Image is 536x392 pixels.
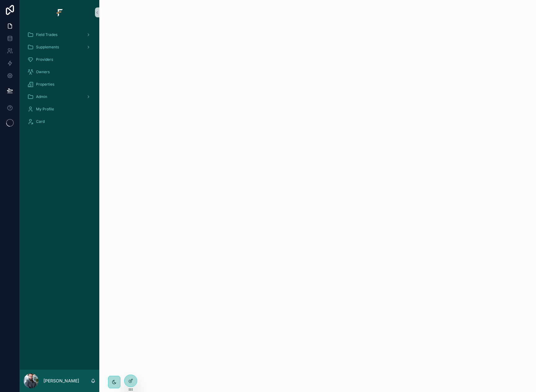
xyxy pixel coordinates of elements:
[36,32,57,37] span: Field Trades
[20,25,99,135] div: scrollable content
[43,378,79,384] p: [PERSON_NAME]
[36,82,54,87] span: Properties
[24,54,96,65] a: Providers
[24,91,96,102] a: Admin
[36,57,53,62] span: Providers
[24,66,96,78] a: Owners
[24,104,96,115] a: My Profile
[36,107,54,112] span: My Profile
[36,69,50,74] span: Owners
[36,94,47,99] span: Admin
[24,42,96,53] a: Supplements
[24,116,96,127] a: Card
[55,7,65,17] img: App logo
[24,79,96,90] a: Properties
[36,119,45,124] span: Card
[36,45,59,50] span: Supplements
[24,29,96,40] a: Field Trades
